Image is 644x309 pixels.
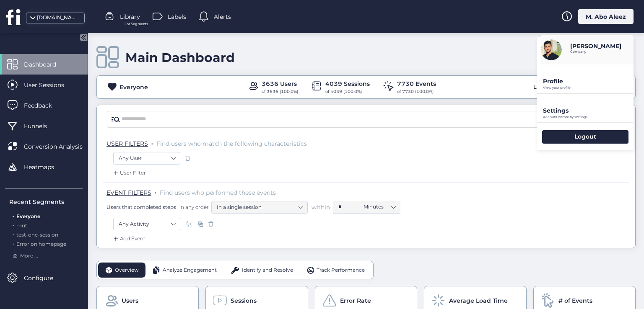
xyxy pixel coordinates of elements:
[112,234,145,243] div: Add Event
[24,121,60,131] span: Funnels
[262,88,298,95] div: of 3636 (100.0%)
[155,187,156,196] span: .
[24,162,67,172] span: Heatmaps
[24,142,95,151] span: Conversion Analysis
[574,133,596,140] p: Logout
[9,197,83,206] div: Recent Segments
[543,107,634,114] p: Settings
[112,169,146,177] div: User Filter
[24,80,77,90] span: User Sessions
[13,239,14,247] span: .
[119,218,175,230] nz-select-item: Any Activity
[20,252,38,260] span: More ...
[125,21,148,27] span: For Segments
[217,201,302,214] nz-select-item: In a single session
[125,50,235,65] div: Main Dashboard
[24,101,65,110] span: Feedback
[558,296,592,305] span: # of Events
[122,296,138,305] span: Users
[13,221,14,229] span: .
[578,9,634,24] div: M. Abo Aleez
[156,140,307,147] span: Find users who match the following characteristics
[312,203,330,211] span: within
[106,140,148,147] span: USER FILTERS
[160,189,276,196] span: Find users who performed these events
[325,88,370,95] div: of 4039 (100.0%)
[231,296,257,305] span: Sessions
[119,82,148,92] div: Everyone
[317,266,365,274] span: Track Performance
[364,201,395,213] nz-select-item: Minutes
[543,77,634,85] p: Profile
[449,296,508,305] span: Average Load Time
[541,39,562,60] img: avatar
[543,115,634,119] p: Account company settings
[163,266,217,274] span: Analyze Engagement
[570,42,621,50] p: [PERSON_NAME]
[214,12,231,21] span: Alerts
[16,241,66,247] span: Error on homepage
[178,203,209,211] span: in any order
[570,50,621,54] p: Company
[340,296,371,305] span: Error Rate
[115,266,139,274] span: Overview
[397,79,436,88] div: 7730 Events
[325,79,370,88] div: 4039 Sessions
[16,213,40,219] span: Everyone
[119,152,175,165] nz-select-item: Any User
[106,189,151,196] span: EVENT FILTERS
[24,273,66,283] span: Configure
[16,222,27,229] span: mut
[151,138,153,147] span: .
[106,203,176,211] span: Users that completed steps
[24,60,69,69] span: Dashboard
[13,211,14,219] span: .
[242,266,293,274] span: Identify and Resolve
[120,12,140,21] span: Library
[543,86,634,90] p: View your profile
[397,88,436,95] div: of 7730 (100.0%)
[531,80,569,94] div: Last 30 days
[262,79,298,88] div: 3636 Users
[37,14,79,22] div: [DOMAIN_NAME]
[13,230,14,238] span: .
[168,12,186,21] span: Labels
[16,232,58,238] span: test-one-session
